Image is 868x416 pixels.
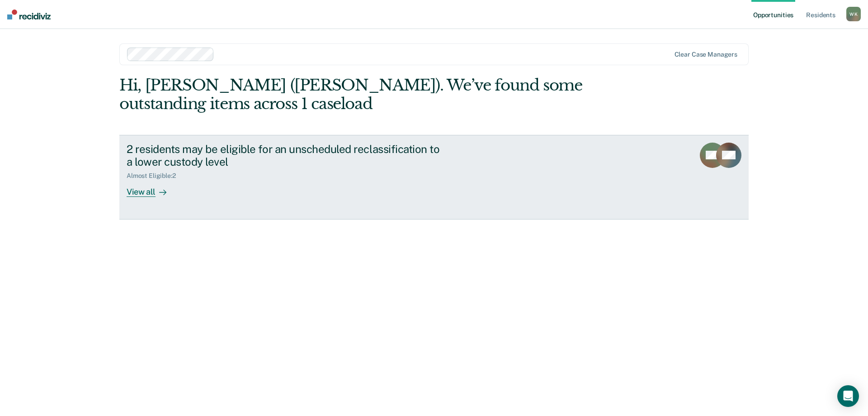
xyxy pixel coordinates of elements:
[119,76,623,113] div: Hi, [PERSON_NAME] ([PERSON_NAME]). We’ve found some outstanding items across 1 caseload
[119,135,749,220] a: 2 residents may be eligible for an unscheduled reclassification to a lower custody levelAlmost El...
[127,143,444,169] div: 2 residents may be eligible for an unscheduled reclassification to a lower custody level
[675,51,737,58] div: Clear case managers
[127,172,183,180] div: Almost Eligible : 2
[127,180,177,197] div: View all
[846,7,861,21] button: WK
[7,10,51,19] img: Recidiviz
[837,385,859,407] div: Open Intercom Messenger
[846,7,861,21] div: W K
